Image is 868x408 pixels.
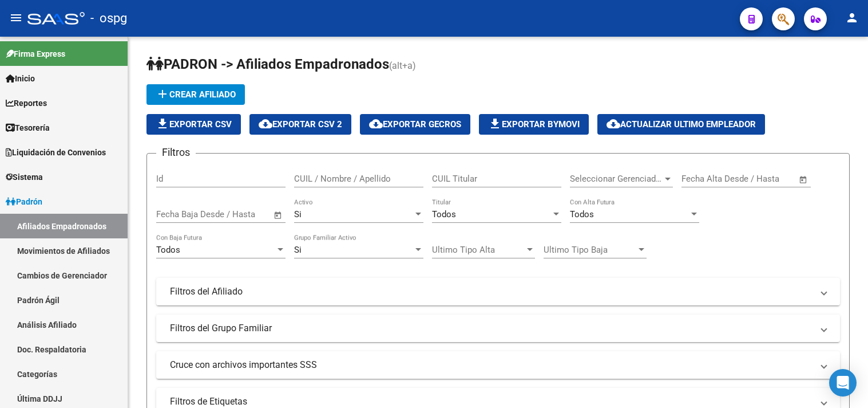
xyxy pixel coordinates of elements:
[294,245,302,255] span: Si
[156,87,169,101] mat-icon: add
[170,395,812,408] mat-panel-title: Filtros de Etiquetas
[432,245,525,255] span: Ultimo Tipo Alta
[570,174,663,184] span: Seleccionar Gerenciador
[259,119,342,130] span: Exportar CSV 2
[6,121,50,134] span: Tesorería
[156,89,236,100] span: Crear Afiliado
[156,315,840,342] mat-expansion-panel-header: Filtros del Grupo Familiar
[272,209,285,222] button: Open calendar
[146,84,245,105] button: Crear Afiliado
[9,11,23,25] mat-icon: menu
[6,97,47,109] span: Reportes
[156,144,196,160] h3: Filtros
[170,285,812,298] mat-panel-title: Filtros del Afiliado
[845,11,859,25] mat-icon: person
[488,119,580,130] span: Exportar Bymovi
[156,278,840,305] mat-expansion-panel-header: Filtros del Afiliado
[6,171,43,183] span: Sistema
[90,6,127,31] span: - ospg
[294,209,302,219] span: Si
[213,209,268,219] input: Fecha fin
[170,322,812,335] mat-panel-title: Filtros del Grupo Familiar
[6,72,35,85] span: Inicio
[156,117,169,131] mat-icon: file_download
[156,351,840,379] mat-expansion-panel-header: Cruce con archivos importantes SSS
[170,359,812,371] mat-panel-title: Cruce con archivos importantes SSS
[738,174,794,184] input: Fecha fin
[432,209,456,219] span: Todos
[360,114,470,135] button: Exportar GECROS
[249,114,351,135] button: Exportar CSV 2
[6,195,42,208] span: Padrón
[369,117,383,131] mat-icon: cloud_download
[544,245,636,255] span: Ultimo Tipo Baja
[6,48,65,60] span: Firma Express
[156,209,203,219] input: Fecha inicio
[607,117,620,131] mat-icon: cloud_download
[829,369,857,397] div: Open Intercom Messenger
[369,119,461,130] span: Exportar GECROS
[570,209,594,219] span: Todos
[146,114,241,135] button: Exportar CSV
[681,174,728,184] input: Fecha inicio
[488,117,502,131] mat-icon: file_download
[6,146,106,159] span: Liquidación de Convenios
[797,173,810,186] button: Open calendar
[146,56,389,72] span: PADRON -> Afiliados Empadronados
[156,119,232,130] span: Exportar CSV
[389,60,416,71] span: (alt+a)
[156,245,180,255] span: Todos
[259,117,272,131] mat-icon: cloud_download
[479,114,589,135] button: Exportar Bymovi
[607,119,756,130] span: Actualizar ultimo Empleador
[597,114,765,135] button: Actualizar ultimo Empleador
